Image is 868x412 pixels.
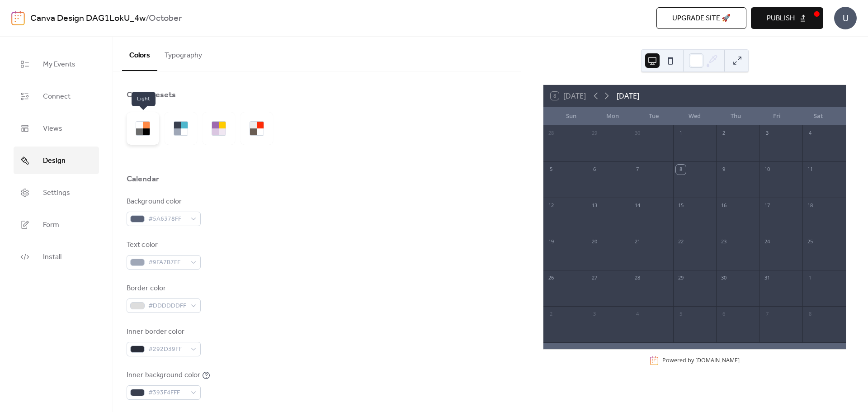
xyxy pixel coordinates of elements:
[767,13,795,24] span: Publish
[590,309,599,319] div: 3
[546,273,556,283] div: 26
[805,273,815,283] div: 1
[14,114,99,142] a: Views
[132,92,156,106] span: Light
[148,301,186,312] span: #DDDDDDFF
[11,11,25,25] img: logo
[632,273,642,283] div: 28
[797,107,839,125] div: Sat
[715,107,756,125] div: Thu
[148,388,186,398] span: #393F4FFF
[14,147,99,174] a: Design
[632,201,642,211] div: 14
[676,201,686,211] div: 15
[762,237,772,247] div: 24
[805,309,815,319] div: 8
[127,240,199,251] div: Text color
[43,250,61,264] span: Install
[676,237,686,247] div: 22
[632,128,642,138] div: 30
[834,7,857,29] div: U
[592,107,633,125] div: Mon
[546,309,556,319] div: 2
[127,327,199,337] div: Inner border color
[676,273,686,283] div: 29
[676,128,686,138] div: 1
[674,107,715,125] div: Wed
[43,154,66,168] span: Design
[14,243,99,270] a: Install
[676,165,686,175] div: 8
[805,237,815,247] div: 25
[546,165,556,175] div: 5
[805,165,815,175] div: 11
[157,37,209,70] button: Typography
[719,165,729,175] div: 9
[756,107,797,125] div: Fri
[805,201,815,211] div: 18
[617,90,639,101] div: [DATE]
[127,196,199,207] div: Background color
[590,273,599,283] div: 27
[148,257,186,268] span: #9FA7B7FF
[551,107,592,125] div: Sun
[43,57,75,71] span: My Events
[719,237,729,247] div: 23
[633,107,674,125] div: Tue
[146,10,149,27] b: /
[14,179,99,206] a: Settings
[762,273,772,283] div: 31
[122,37,157,71] button: Colors
[632,309,642,319] div: 4
[632,165,642,175] div: 7
[43,90,71,104] span: Connect
[127,283,199,294] div: Border color
[762,309,772,319] div: 7
[590,128,599,138] div: 29
[148,214,186,225] span: #5A6378FF
[762,201,772,211] div: 17
[719,273,729,283] div: 30
[632,237,642,247] div: 21
[30,10,146,27] a: Canva Design DAG1LokU_4w
[805,128,815,138] div: 4
[762,165,772,175] div: 10
[656,7,746,29] button: Upgrade site 🚀
[127,90,176,100] div: Color Presets
[43,122,62,136] span: Views
[695,356,740,364] a: [DOMAIN_NAME]
[676,309,686,319] div: 5
[719,201,729,211] div: 16
[590,165,599,175] div: 6
[148,344,186,355] span: #292D39FF
[43,186,70,200] span: Settings
[127,174,159,185] div: Calendar
[14,50,99,78] a: My Events
[719,309,729,319] div: 6
[127,370,200,381] div: Inner background color
[590,237,599,247] div: 20
[719,128,729,138] div: 2
[43,218,59,232] span: Form
[590,201,599,211] div: 13
[546,128,556,138] div: 28
[14,211,99,238] a: Form
[672,13,731,24] span: Upgrade site 🚀
[546,237,556,247] div: 19
[662,356,740,364] div: Powered by
[762,128,772,138] div: 3
[149,10,182,27] b: October
[546,201,556,211] div: 12
[751,7,823,29] button: Publish
[14,82,99,110] a: Connect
